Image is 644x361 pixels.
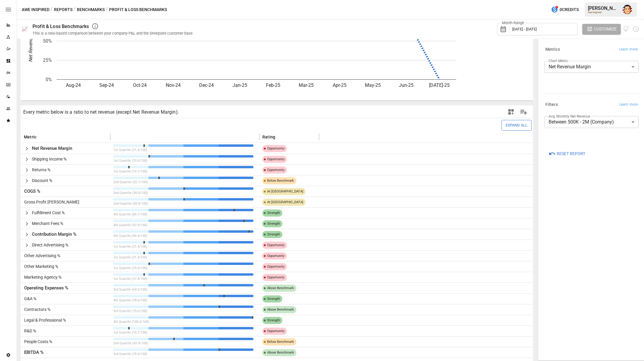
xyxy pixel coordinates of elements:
[43,38,52,44] text: 50%
[265,175,296,186] span: Below Benchmark
[24,134,36,140] span: Metric
[265,240,287,250] span: Opportunity
[549,114,590,119] label: Avg. Monthly Net Revenue
[77,6,105,13] button: Benchmarks
[544,148,589,159] button: Reset Report
[28,19,33,62] text: Net Revenue Margin
[22,189,40,194] span: COGS %
[619,1,636,18] button: Austin Gardner-Smith
[265,251,287,261] span: Opportunity
[32,243,68,247] span: Direct Advertising %
[22,275,61,280] span: Marketing Agency %
[23,109,179,115] div: Every metric below is a ratio to net revenue (except Net Revenue Margin).
[594,25,617,33] span: Customize
[619,102,638,108] span: Learn more
[299,82,314,88] text: Mar-25
[113,320,253,325] p: 4th Quartile (100.0/100)
[265,315,282,325] span: Strength
[265,283,296,293] span: Above Benchmark
[54,6,72,13] button: Reports
[544,61,639,73] div: Net Revenue Margin
[32,178,52,183] span: Discount %
[22,307,50,312] span: Contractors %
[113,341,253,346] p: 2nd Quartile (42.9/100)
[582,24,621,35] button: Customize
[22,285,68,291] span: Operating Expenses %
[265,261,287,272] span: Opportunity
[265,229,282,240] span: Strength
[365,82,381,88] text: May-25
[560,6,579,13] span: 0 Credits
[265,337,296,347] span: Below Benchmark
[106,6,108,13] div: /
[113,298,253,303] p: 4th Quartile (78.6/100)
[32,31,193,36] div: This is a ratio-based comparison between your company P&L and the Drivepoint customer base.
[113,169,253,174] p: 1st Quartile (10.7/100)
[113,277,253,282] p: 1st Quartile (21.4/100)
[265,143,287,154] span: Opportunity
[113,201,253,206] p: 2nd Quartile (50.0/100)
[545,46,560,53] h6: Metrics
[113,223,253,228] p: 4th Quartile (92.9/100)
[113,212,253,217] p: 4th Quartile (85.7/100)
[557,150,585,158] span: Reset Report
[113,352,253,357] p: 3rd Quartile (75.0/100)
[22,318,66,323] span: Legal & Professional %
[133,82,147,88] text: Oct-24
[99,82,114,88] text: Sep-24
[333,82,346,88] text: Apr-25
[265,304,296,315] span: Above Benchmark
[619,47,638,53] span: Learn more
[32,221,63,226] span: Merchant Fees %
[265,272,287,283] span: Opportunity
[265,165,287,175] span: Opportunity
[265,208,282,218] span: Strength
[113,266,253,271] p: 1st Quartile (25.0/100)
[199,82,214,88] text: Dec-24
[545,101,558,108] h6: Filters
[265,347,296,358] span: Above Benchmark
[46,77,52,82] text: 0%
[66,82,81,88] text: Aug-24
[51,6,53,13] div: /
[265,218,282,229] span: Strength
[265,186,306,197] span: At [GEOGRAPHIC_DATA]
[588,5,619,11] div: [PERSON_NAME]
[74,6,76,13] div: /
[32,146,72,151] span: Net Revenue Margin
[399,82,414,88] text: Jun-25
[32,24,89,29] div: Profit & Loss Benchmarks
[113,191,253,196] p: 2nd Quartile (50.0/100)
[549,4,581,15] button: 0Credits
[113,255,253,260] p: 1st Quartile (21.4/100)
[113,148,253,153] p: 1st Quartile (21.4/100)
[262,134,275,140] span: Rating
[517,105,530,119] button: Manage Columns
[113,158,253,163] p: 1st Quartile (25.0/100)
[265,197,306,207] span: At [GEOGRAPHIC_DATA]
[276,133,284,141] button: Sort
[265,154,287,164] span: Opportunity
[512,27,537,31] span: [DATE] - [DATE]
[32,210,65,215] span: Fulfillment Cost %
[22,253,60,258] span: Other Advertising %
[22,26,28,32] div: 📈
[113,330,253,335] p: 1st Quartile (10.7/100)
[22,200,79,204] span: Gross Profit [PERSON_NAME]
[114,133,122,141] button: Sort
[32,167,50,172] span: Returns %
[623,24,630,35] button: View documentation
[43,57,52,63] text: 25%
[166,82,181,88] text: Nov-24
[32,157,66,161] span: Shipping Income %
[266,82,280,88] text: Feb-25
[549,58,568,63] label: Chart Metric
[265,294,282,304] span: Strength
[588,11,619,14] div: Awe Inspired
[623,5,632,14] img: Austin Gardner-Smith
[113,180,253,185] p: 2nd Quartile (32.1/100)
[22,296,36,301] span: G&A %
[113,309,253,314] p: 3rd Quartile (75.0/100)
[22,328,36,333] span: R&D %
